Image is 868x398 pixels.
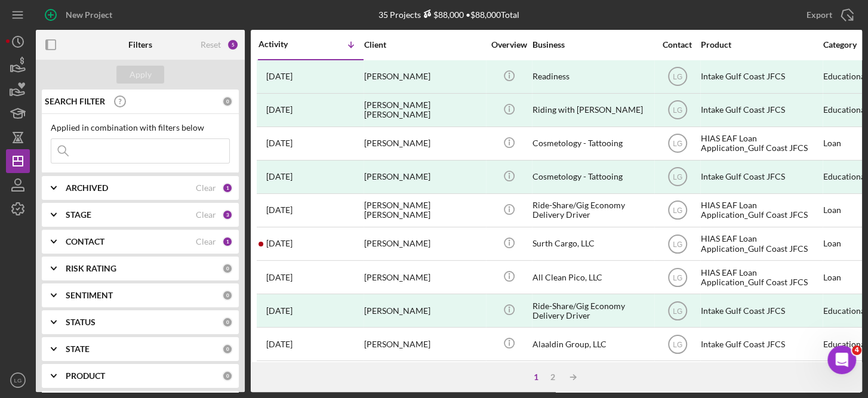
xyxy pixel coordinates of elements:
b: Filters [128,40,152,50]
div: 3 [222,209,233,220]
div: Activity [258,39,311,49]
div: HIAS EAF Loan Application_Gulf Coast JFCS [701,195,820,226]
div: [PERSON_NAME] [364,362,484,393]
time: 2025-09-03 01:03 [266,105,293,115]
text: LG [672,307,682,315]
div: 1 [222,183,233,193]
div: HIAS EAF Loan Application_Gulf Coast JFCS [701,128,820,159]
text: LG [14,377,22,384]
text: LG [672,173,682,181]
div: [PERSON_NAME] [364,328,484,360]
div: 1 [222,236,233,247]
time: 2025-08-14 17:53 [266,273,293,282]
div: Applied in combination with filters below [51,123,230,132]
text: LG [672,340,682,348]
div: [PERSON_NAME] [364,261,484,293]
button: Apply [116,66,164,84]
b: STATE [66,344,90,354]
div: 0 [222,263,233,274]
div: Contact [655,40,700,50]
div: [PERSON_NAME] [PERSON_NAME] [364,94,484,126]
div: Clear [196,237,216,246]
time: 2025-08-18 23:54 [266,172,293,181]
div: HIAS EAF Loan Application_Gulf Coast JFCS [701,228,820,260]
div: Riding with [PERSON_NAME] [533,94,652,126]
div: $88,000 [421,10,464,20]
button: Export [795,3,862,27]
text: LG [672,273,682,282]
div: Business [533,40,652,50]
div: 0 [222,290,233,301]
div: New Project [66,3,112,27]
div: All Clean Pico, LLC [533,261,652,293]
b: RISK RATING [66,264,116,273]
div: 2 [544,372,561,382]
div: 35 Projects • $88,000 Total [378,10,519,20]
div: 0 [222,371,233,381]
time: 2025-08-19 00:20 [266,138,293,148]
time: 2025-08-17 23:05 [266,239,293,248]
div: Client [364,40,484,50]
iframe: Intercom live chat [827,345,856,374]
div: [PERSON_NAME] [364,295,484,326]
div: Readiness [533,61,652,92]
text: LG [672,73,682,81]
time: 2025-08-11 13:04 [266,306,293,316]
div: Ride-Share/Gig Economy Delivery Driver [533,195,652,226]
div: 0 [222,317,233,328]
div: 0 [222,344,233,354]
div: Intake Gulf Coast JFCS [701,362,820,393]
text: LG [672,140,682,148]
b: SENTIMENT [66,291,113,300]
b: CONTACT [66,237,104,246]
div: Intake Gulf Coast JFCS [701,61,820,92]
div: Overview [487,40,531,50]
time: 2025-08-08 21:17 [266,340,293,349]
div: Intake Gulf Coast JFCS [701,328,820,360]
div: Cosmetology - Tattooing [533,128,652,159]
div: Clear [196,183,216,193]
b: ARCHIVED [66,183,108,193]
div: [PERSON_NAME] [364,161,484,193]
div: Clear [196,210,216,220]
button: LG [6,368,30,392]
div: Export [807,3,832,27]
b: PRODUCT [66,371,105,381]
div: Cosmetology - Tattooing [533,161,652,193]
time: 2025-08-18 22:15 [266,205,293,215]
div: Ride-Share/Gig Economy Delivery Driver [533,295,652,326]
b: SEARCH FILTER [45,97,105,106]
div: 1 [528,372,544,382]
text: LG [672,106,682,115]
div: Surth Cargo, LLC [533,228,652,260]
div: Used Car Sells [533,362,652,393]
div: [PERSON_NAME] [364,61,484,92]
div: Apply [130,66,152,84]
b: STATUS [66,317,96,327]
button: New Project [36,3,124,27]
div: Intake Gulf Coast JFCS [701,295,820,326]
time: 2025-09-04 16:41 [266,72,293,81]
div: [PERSON_NAME] [364,128,484,159]
div: [PERSON_NAME] [PERSON_NAME] [364,195,484,226]
text: LG [672,240,682,248]
div: Alaaldin Group, LLC [533,328,652,360]
div: [PERSON_NAME] [364,228,484,260]
div: Intake Gulf Coast JFCS [701,161,820,193]
span: 4 [852,345,861,355]
div: Intake Gulf Coast JFCS [701,94,820,126]
div: 0 [222,96,233,107]
b: STAGE [66,210,91,220]
div: Product [701,40,820,50]
div: HIAS EAF Loan Application_Gulf Coast JFCS [701,261,820,293]
div: 5 [227,39,239,51]
text: LG [672,206,682,215]
div: Reset [201,40,221,50]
